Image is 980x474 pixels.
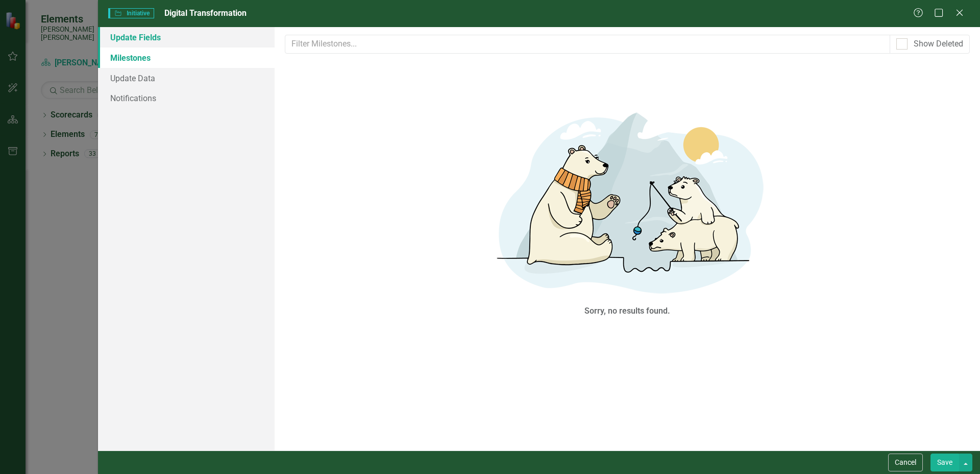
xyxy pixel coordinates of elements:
input: Filter Milestones... [285,35,890,54]
a: Update Data [98,68,275,88]
a: Milestones [98,48,275,68]
button: Cancel [888,454,923,471]
div: Show Deleted [914,38,963,50]
span: Initiative [108,8,154,18]
button: Save [930,454,959,471]
div: Sorry, no results found. [584,305,670,317]
span: Digital Transformation [164,8,247,18]
a: Notifications [98,88,275,108]
a: Update Fields [98,27,275,48]
img: No results found [474,99,780,303]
